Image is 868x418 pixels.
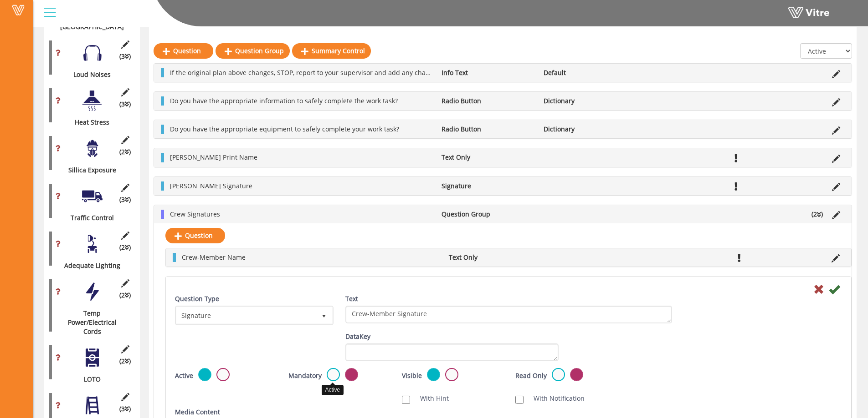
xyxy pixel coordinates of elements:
[345,306,672,323] textarea: Crew-Member Signature
[175,408,220,417] label: Media Content
[170,68,519,77] span: If the original plan above changes, STOP, report to your supervisor and add any changes to the PT...
[437,210,539,219] li: Question Group
[170,153,257,161] span: [PERSON_NAME] Print Name
[437,181,539,191] li: Signature
[119,357,131,366] span: (2 )
[170,96,398,105] span: Do you have the appropriate information to safely complete the work task?
[176,307,316,323] span: Signature
[119,147,131,156] span: (2 )
[444,253,544,262] li: Text Only
[216,43,290,59] a: Question Group
[437,153,539,162] li: Text Only
[539,96,641,106] li: Dictionary
[49,166,128,175] div: Sillica Exposure
[175,294,219,303] label: Question Type
[119,100,131,109] span: (3 )
[154,43,213,59] a: Question
[539,125,641,134] li: Dictionary
[437,96,539,106] li: Radio Button
[515,396,524,404] input: With Notification
[119,52,131,61] span: (3 )
[402,396,410,404] input: With Hint
[49,70,128,79] div: Loud Noises
[292,43,371,59] a: Summary Control
[322,385,344,395] div: Active
[170,210,220,218] span: Crew Signatures
[119,195,131,204] span: (3 )
[539,68,641,77] li: Default
[182,253,246,262] span: Crew-Member Name
[345,294,358,303] label: Text
[119,243,131,252] span: (2 )
[515,371,547,380] label: Read Only
[170,181,252,190] span: [PERSON_NAME] Signature
[49,375,128,384] div: LOTO
[437,68,539,77] li: Info Text
[49,309,128,336] div: Temp Power/Electrical Cords
[49,213,128,222] div: Traffic Control
[524,394,585,403] label: With Notification
[165,228,225,243] a: Question
[437,125,539,134] li: Radio Button
[345,332,370,341] label: DataKey
[402,371,422,380] label: Visible
[288,371,322,380] label: Mandatory
[411,394,449,403] label: With Hint
[170,125,399,133] span: Do you have the appropriate equipment to safely complete your work task?
[316,307,332,323] span: select
[49,118,128,127] div: Heat Stress
[175,371,193,380] label: Active
[49,261,128,270] div: Adequate Lighting
[119,404,131,413] span: (3 )
[807,210,827,219] li: (2 )
[119,291,131,300] span: (2 )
